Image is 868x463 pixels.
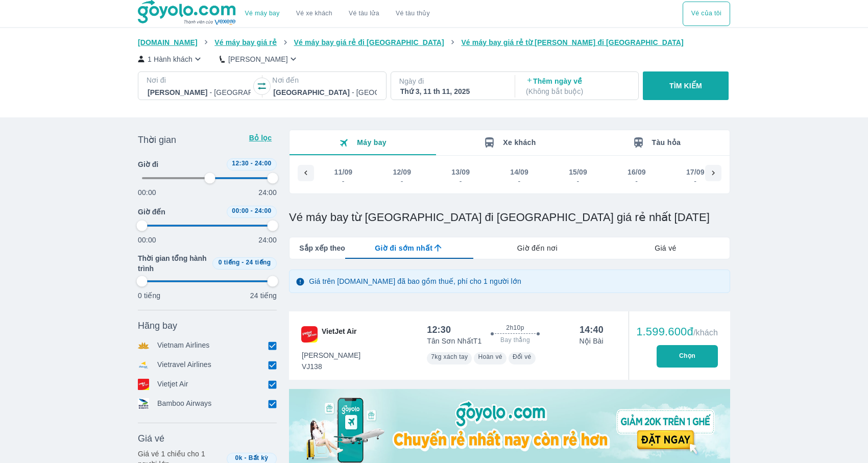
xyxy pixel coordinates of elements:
div: 17/09 [686,167,705,177]
div: choose transportation mode [683,2,730,26]
span: [DOMAIN_NAME] [138,38,198,46]
span: - [251,207,253,214]
span: Máy bay [357,138,387,147]
span: 24:00 [255,207,272,214]
div: 16/09 [628,167,646,177]
button: [PERSON_NAME] [220,54,299,64]
p: Bamboo Airways [157,398,211,409]
span: VJ138 [302,361,360,372]
p: 0 tiếng [138,290,160,301]
span: Giá vé [138,432,164,445]
div: - [511,177,528,185]
div: lab API tabs example [345,237,730,259]
span: Xe khách [503,138,536,147]
p: Vietravel Airlines [157,359,211,371]
div: Thứ 3, 11 th 11, 2025 [400,86,503,96]
span: - [245,454,247,461]
div: choose transportation mode [237,2,438,26]
div: 15/09 [569,167,587,177]
h1: Vé máy bay từ [GEOGRAPHIC_DATA] đi [GEOGRAPHIC_DATA] giá rẻ nhất [DATE] [289,210,730,225]
div: 1.599.600đ [636,326,718,338]
span: Hoàn vé [478,353,502,360]
span: 0 tiếng [219,259,240,266]
p: Nơi đi [147,75,252,85]
a: Vé xe khách [296,10,332,17]
p: 00:00 [138,187,156,198]
a: Vé máy bay [245,10,280,17]
div: 14:40 [580,324,604,336]
p: Vietjet Air [157,379,188,390]
span: 2h10p [506,324,524,332]
p: Giá trên [DOMAIN_NAME] đã bao gồm thuế, phí cho 1 người lớn [309,276,521,286]
p: Bỏ lọc [248,133,273,143]
button: TÌM KIẾM [643,71,728,100]
p: 00:00 [138,235,156,245]
div: - [628,177,645,185]
span: Giá vé [655,243,677,253]
p: TÌM KIẾM [669,81,702,91]
p: Tân Sơn Nhất T1 [427,336,481,346]
span: Hãng bay [138,320,177,332]
span: [PERSON_NAME] [302,350,360,360]
span: Vé máy bay giá rẻ từ [PERSON_NAME] đi [GEOGRAPHIC_DATA] [461,38,684,46]
div: 12:30 [427,324,451,336]
p: ( Không bắt buộc ) [526,86,629,96]
nav: breadcrumb [138,37,730,47]
div: - [569,177,587,185]
span: Bất kỳ [249,454,269,461]
p: Vietnam Airlines [157,340,210,351]
span: Thời gian [138,134,176,146]
div: 11/09 [334,167,353,177]
span: 12:30 [232,160,249,167]
div: 14/09 [510,167,528,177]
p: [PERSON_NAME] [228,54,288,64]
span: 0k [235,454,243,461]
button: Chọn [657,345,718,368]
span: Sắp xếp theo [299,243,345,253]
p: 1 Hành khách [148,54,192,64]
span: Thời gian tổng hành trình [138,253,208,274]
span: 24:00 [255,160,272,167]
div: - [687,177,704,185]
span: Giờ đi sớm nhất [375,243,432,253]
a: Vé tàu lửa [341,2,388,26]
div: - [452,177,469,185]
button: Vé của tôi [683,2,730,26]
button: Vé tàu thủy [388,2,438,26]
span: Tàu hỏa [652,138,681,147]
span: Đổi vé [513,353,532,360]
div: scrollable day and price [314,165,705,187]
span: 24 tiếng [246,259,271,266]
p: Nơi đến [272,75,377,85]
span: VietJet Air [322,326,356,343]
span: Giờ đến [138,207,165,217]
span: Giờ đến nơi [517,243,558,253]
span: - [242,259,244,266]
span: 00:00 [232,207,249,214]
img: VJ [301,326,318,343]
span: /khách [693,328,718,337]
span: Giờ đi [138,159,158,169]
div: 13/09 [451,167,470,177]
p: 24 tiếng [250,290,277,301]
p: 24:00 [258,187,277,198]
p: Thêm ngày về [526,76,629,96]
button: Bỏ lọc [244,130,277,146]
p: Nội Bài [579,336,603,346]
p: 24:00 [258,235,277,245]
span: Vé máy bay giá rẻ [214,38,277,46]
span: - [251,160,253,167]
button: 1 Hành khách [138,54,203,64]
div: 12/09 [393,167,411,177]
span: Vé máy bay giá rẻ đi [GEOGRAPHIC_DATA] [294,38,444,46]
div: - [335,177,352,185]
div: - [393,177,411,185]
span: 7kg xách tay [431,353,468,360]
p: Ngày đi [399,76,504,86]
